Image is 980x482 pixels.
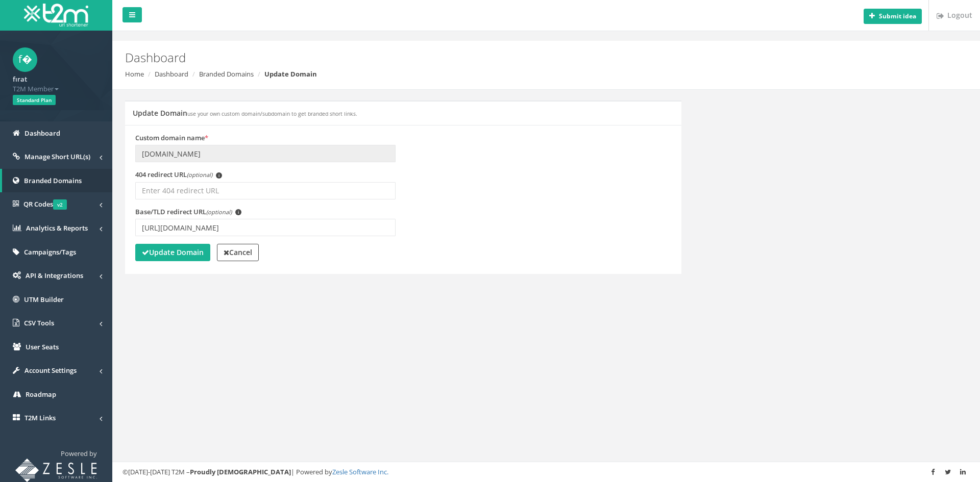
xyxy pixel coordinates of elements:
[24,4,88,27] img: T2M
[190,467,291,476] strong: Proudly [DEMOGRAPHIC_DATA]
[155,69,188,79] a: Dashboard
[26,342,59,351] span: User Seats
[26,390,56,399] span: Roadmap
[135,145,396,162] input: Enter domain name
[24,176,82,185] span: Branded Domains
[187,110,357,117] small: use your own custom domain/subdomain to get branded short links.
[24,413,56,422] span: T2M Links
[332,467,388,476] a: Zesle Software Inc.
[199,69,254,79] a: Branded Domains
[125,51,824,64] h2: Dashboard
[13,95,56,105] span: Standard Plan
[135,207,241,217] label: Base/TLD redirect URL
[135,182,396,199] input: Enter 404 redirect URL
[24,247,76,257] span: Campaigns/Tags
[142,247,204,257] strong: Update Domain
[879,12,916,20] b: Submit idea
[23,199,67,209] span: QR Codes
[135,133,208,143] label: Custom domain name
[135,170,222,180] label: 404 redirect URL
[24,295,64,304] span: UTM Builder
[24,152,90,161] span: Manage Short URL(s)
[135,219,396,236] input: Enter TLD redirect URL
[13,72,100,93] a: fırat T2M Member
[13,74,27,84] strong: fırat
[206,208,232,216] em: (optional)
[122,467,970,477] div: ©[DATE]-[DATE] T2M – | Powered by
[264,69,317,79] strong: Update Domain
[61,449,97,458] span: Powered by
[235,209,241,215] span: i
[53,199,67,210] span: v2
[133,109,357,117] h5: Update Domain
[26,223,88,233] span: Analytics & Reports
[125,69,144,79] a: Home
[24,129,60,138] span: Dashboard
[26,271,83,280] span: API & Integrations
[13,47,37,72] span: f�
[15,459,97,482] img: T2M URL Shortener powered by Zesle Software Inc.
[224,247,252,257] strong: Cancel
[217,244,259,261] a: Cancel
[24,318,54,327] span: CSV Tools
[216,172,222,179] span: i
[13,84,100,94] span: T2M Member
[187,171,212,179] em: (optional)
[24,366,77,375] span: Account Settings
[864,9,922,24] button: Submit idea
[135,244,210,261] button: Update Domain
